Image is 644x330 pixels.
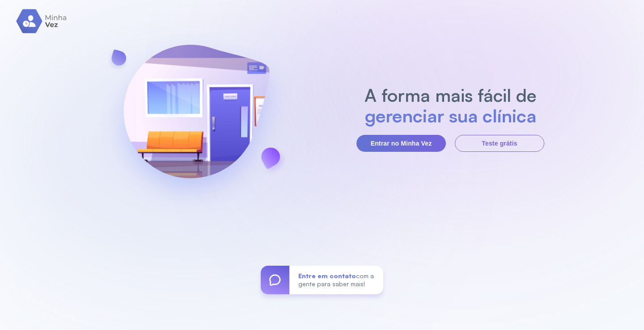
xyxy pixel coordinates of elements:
[289,266,383,294] div: com a gente para saber mais!
[261,266,383,294] a: Entre em contatocom a gente para saber mais!
[16,9,68,33] img: logo.svg
[356,135,446,152] button: Entrar no Minha Vez
[298,272,356,280] span: Entre em contato
[455,135,544,152] button: Teste grátis
[360,105,541,126] h2: gerenciar sua clínica
[100,21,293,215] img: banner-login.svg
[360,85,541,105] h2: A forma mais fácil de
